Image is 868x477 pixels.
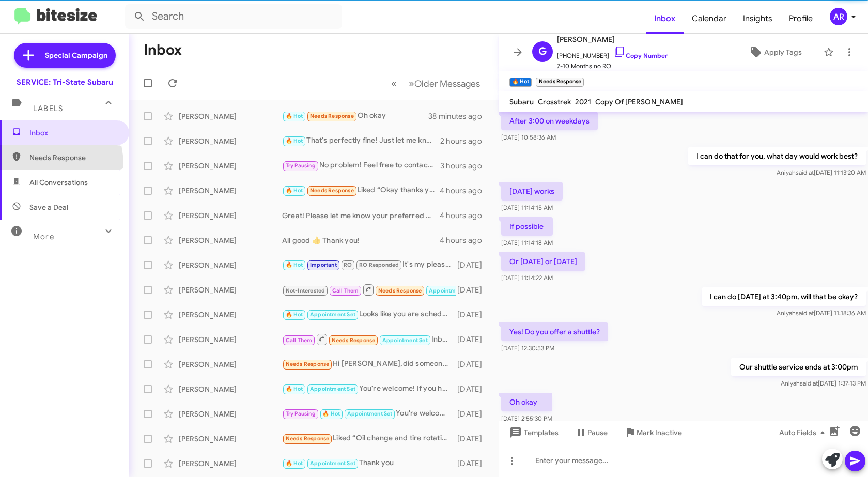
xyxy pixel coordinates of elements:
[179,359,282,370] div: [PERSON_NAME]
[179,458,282,469] div: [PERSON_NAME]
[179,161,282,171] div: [PERSON_NAME]
[557,61,668,71] span: 7-10 Months no RO
[179,260,282,270] div: [PERSON_NAME]
[821,8,857,25] button: AR
[310,261,337,268] span: Important
[402,73,486,94] button: Next
[310,187,354,194] span: Needs Response
[509,78,532,87] small: 🔥 Hot
[428,111,490,121] div: 38 minutes ago
[688,147,866,165] p: I can do that for you, what day would work best?
[501,414,552,422] span: [DATE] 2:55:30 PM
[179,334,282,345] div: [PERSON_NAME]
[536,78,583,87] small: Needs Response
[282,184,440,196] div: Liked “Okay thanks you're all set. For the detailing, we ask that you make sure everything is tak...
[286,337,313,344] span: Call Them
[557,33,668,45] span: [PERSON_NAME]
[29,128,117,138] span: Inbox
[507,423,559,442] span: Templates
[282,433,456,444] div: Liked “Oil change and tire rotation with a multi point inspection”
[499,423,567,442] button: Templates
[702,287,866,306] p: I can do [DATE] at 3:40pm, will that be okay?
[567,423,616,442] button: Pause
[777,168,866,176] span: Aniyah [DATE] 11:13:20 AM
[286,187,303,194] span: 🔥 Hot
[382,337,428,344] span: Appointment Set
[310,311,355,318] span: Appointment Set
[501,217,553,236] p: If possible
[286,113,303,119] span: 🔥 Hot
[282,283,456,296] div: Inbound Call
[179,235,282,245] div: [PERSON_NAME]
[440,186,490,196] div: 4 hours ago
[501,239,553,247] span: [DATE] 11:14:18 AM
[796,309,814,317] span: said at
[179,136,282,146] div: [PERSON_NAME]
[456,458,490,469] div: [DATE]
[440,161,490,171] div: 3 hours ago
[286,435,330,442] span: Needs Response
[456,285,490,295] div: [DATE]
[322,410,340,417] span: 🔥 Hot
[33,232,54,241] span: More
[538,97,571,106] span: Crosstrek
[179,210,282,221] div: [PERSON_NAME]
[781,4,821,34] a: Profile
[456,359,490,370] div: [DATE]
[771,423,837,442] button: Auto Fields
[282,457,456,469] div: Thank you
[764,43,802,61] span: Apply Tags
[286,162,316,169] span: Try Pausing
[282,383,456,395] div: You're welcome! If you have any other questions or need further assistance, feel free to ask. See...
[286,460,303,467] span: 🔥 Hot
[179,409,282,419] div: [PERSON_NAME]
[179,111,282,121] div: [PERSON_NAME]
[800,379,818,387] span: said at
[781,379,866,387] span: Aniyah [DATE] 1:37:13 PM
[587,423,608,442] span: Pause
[282,408,456,420] div: You're welcome! If you have any other questions or need further assistance, feel free to ask.
[456,434,490,444] div: [DATE]
[777,309,866,317] span: Aniyah [DATE] 11:18:36 AM
[282,358,456,370] div: Hi [PERSON_NAME],did someone in your family ever work at Sears?
[179,310,282,320] div: [PERSON_NAME]
[385,73,403,94] button: Previous
[332,337,376,344] span: Needs Response
[684,4,735,34] span: Calendar
[646,4,684,34] a: Inbox
[440,210,490,221] div: 4 hours ago
[29,202,68,212] span: Save a Deal
[501,204,553,211] span: [DATE] 11:14:15 AM
[385,73,486,94] nav: Page navigation example
[731,43,818,61] button: Apply Tags
[440,136,490,146] div: 2 hours ago
[286,261,303,268] span: 🔥 Hot
[125,4,342,29] input: Search
[409,77,414,90] span: »
[595,97,683,106] span: Copy Of [PERSON_NAME]
[414,78,480,89] span: Older Messages
[282,235,440,245] div: All good 👍 Thank you!
[735,4,781,34] span: Insights
[501,274,553,282] span: [DATE] 11:14:22 AM
[456,384,490,394] div: [DATE]
[179,384,282,394] div: [PERSON_NAME]
[33,104,63,113] span: Labels
[179,434,282,444] div: [PERSON_NAME]
[501,322,608,341] p: Yes! Do you offer a shuttle?
[509,97,534,106] span: Subaru
[282,309,456,320] div: Looks like you are scheduled for 10:40 on the 16th. See you then.
[501,393,552,411] p: Oh okay
[613,52,668,59] a: Copy Number
[310,386,355,392] span: Appointment Set
[310,113,354,119] span: Needs Response
[29,152,117,163] span: Needs Response
[14,43,116,68] a: Special Campaign
[282,160,440,172] div: No problem! Feel free to contact us whenever you're ready to schedule for service. We're here to ...
[310,460,355,467] span: Appointment Set
[179,285,282,295] div: [PERSON_NAME]
[359,261,399,268] span: RO Responded
[456,409,490,419] div: [DATE]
